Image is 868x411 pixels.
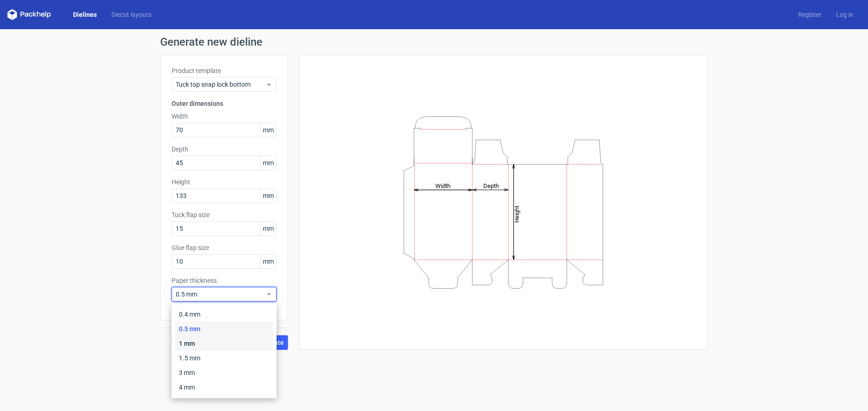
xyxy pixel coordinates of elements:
[791,10,829,19] a: Register
[172,243,277,252] label: Glue flap size
[176,80,266,89] span: Tuck top snap lock bottom
[172,112,277,121] label: Width
[260,156,276,170] span: mm
[172,145,277,154] label: Depth
[175,307,273,322] div: 0.4 mm
[175,322,273,336] div: 0.5 mm
[260,222,276,235] span: mm
[172,66,277,75] label: Product template
[260,255,276,268] span: mm
[175,351,273,365] div: 1.5 mm
[260,189,276,203] span: mm
[172,210,277,219] label: Tuck flap size
[175,380,273,395] div: 4 mm
[172,99,277,108] h3: Outer dimensions
[176,290,266,299] span: 0.5 mm
[175,336,273,351] div: 1 mm
[513,205,520,222] tspan: Height
[104,10,159,19] a: Diecut layouts
[172,177,277,187] label: Height
[160,36,708,47] h1: Generate new dieline
[66,10,104,19] a: Dielines
[172,276,277,285] label: Paper thickness
[829,10,861,19] a: Log in
[175,365,273,380] div: 3 mm
[260,123,276,137] span: mm
[483,182,499,189] tspan: Depth
[435,182,450,189] tspan: Width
